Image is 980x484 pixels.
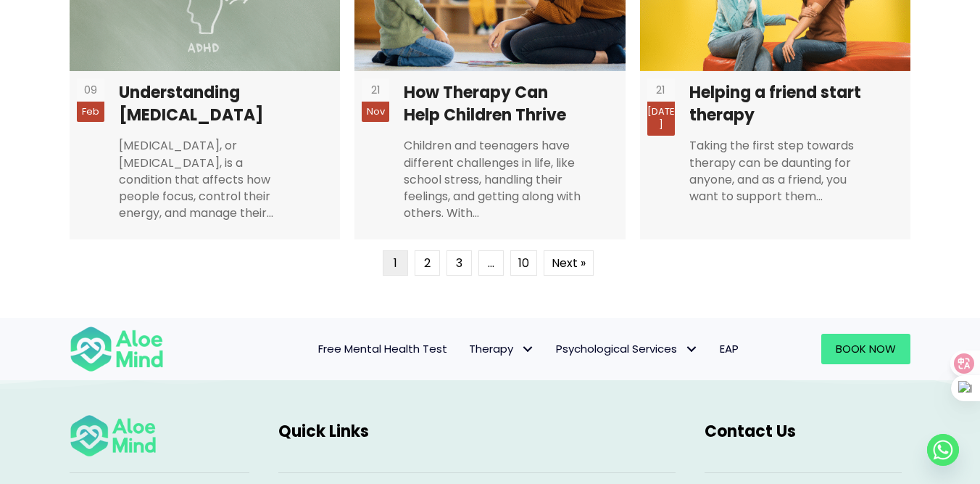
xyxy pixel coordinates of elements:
[383,250,408,276] span: Page 1
[478,250,504,276] span: …
[469,341,534,356] span: Therapy
[544,250,594,276] a: Next »
[705,420,796,443] span: Contact Us
[458,334,545,364] a: TherapyTherapy: submenu
[307,334,458,364] a: Free Mental Health Test
[517,339,538,360] span: Therapy: submenu
[183,334,749,364] nav: Menu
[556,341,698,356] span: Psychological Services
[821,334,910,364] a: Book Now
[709,334,749,364] a: EAP
[681,339,702,360] span: Psychological Services: submenu
[447,250,472,276] a: Page 3
[415,250,440,276] a: Page 2
[836,341,896,356] span: Book Now
[545,334,709,364] a: Psychological ServicesPsychological Services: submenu
[278,420,369,443] span: Quick Links
[720,341,739,356] span: EAP
[318,341,447,356] span: Free Mental Health Test
[70,325,164,373] img: Aloe mind Logo
[510,250,537,276] a: Page 10
[70,414,157,458] img: Aloe mind Logo
[927,434,959,466] a: Whatsapp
